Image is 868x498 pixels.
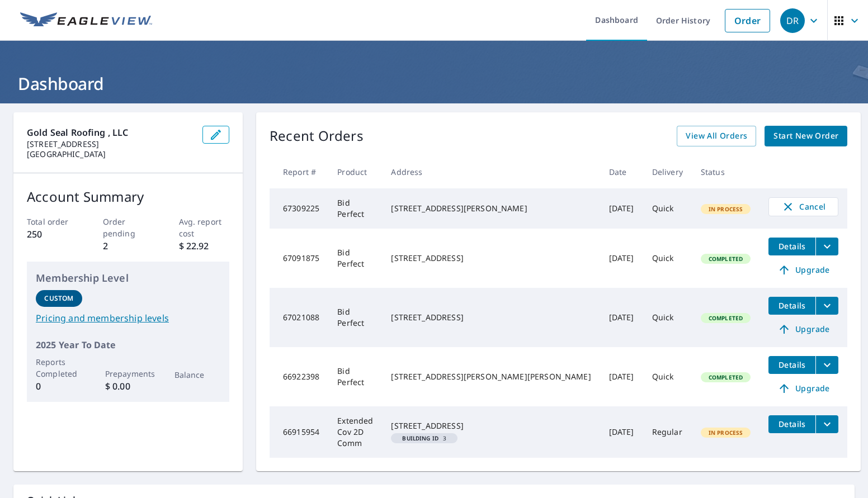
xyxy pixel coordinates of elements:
td: [DATE] [600,188,643,229]
p: Avg. report cost [179,216,230,239]
button: detailsBtn-66922398 [768,356,815,374]
p: Custom [44,293,73,303]
a: Upgrade [768,380,838,397]
span: 3 [395,435,453,441]
td: [DATE] [600,288,643,347]
a: Start New Order [765,126,847,146]
a: Order [725,9,770,32]
th: Product [328,155,382,188]
td: Quick [643,288,692,347]
p: [STREET_ADDRESS] [27,139,194,149]
div: [STREET_ADDRESS][PERSON_NAME] [391,203,591,214]
p: Order pending [103,216,154,239]
span: In Process [702,429,750,437]
span: Details [775,419,809,429]
p: $ 0.00 [105,380,152,393]
em: Building ID [402,435,438,441]
p: $ 22.92 [179,239,230,253]
th: Date [600,155,643,188]
td: Regular [643,406,692,458]
button: detailsBtn-67021088 [768,297,815,315]
p: Account Summary [27,187,229,207]
p: 0 [36,380,82,393]
button: filesDropdownBtn-66922398 [815,356,838,374]
th: Address [382,155,600,188]
span: In Process [702,205,750,213]
td: Bid Perfect [328,229,382,288]
span: Start New Order [773,129,838,143]
a: Upgrade [768,320,838,338]
td: 66915954 [270,406,328,458]
span: Completed [702,314,749,322]
th: Delivery [643,155,692,188]
p: 2025 Year To Date [36,338,220,352]
img: EV Logo [20,12,152,29]
td: Bid Perfect [328,288,382,347]
td: [DATE] [600,406,643,458]
button: Cancel [768,197,838,216]
td: Bid Perfect [328,347,382,406]
button: filesDropdownBtn-66915954 [815,415,838,433]
p: Gold Seal Roofing , LLC [27,126,194,139]
td: Quick [643,229,692,288]
td: Extended Cov 2D Comm [328,406,382,458]
td: 67309225 [270,188,328,229]
button: detailsBtn-66915954 [768,415,815,433]
th: Report # [270,155,328,188]
p: Recent Orders [270,126,364,146]
div: [STREET_ADDRESS][PERSON_NAME][PERSON_NAME] [391,371,591,382]
td: 66922398 [270,347,328,406]
div: [STREET_ADDRESS] [391,253,591,264]
p: Prepayments [105,368,152,380]
td: Quick [643,188,692,229]
td: Quick [643,347,692,406]
span: Details [775,241,809,252]
td: 67021088 [270,288,328,347]
span: Details [775,359,809,370]
div: DR [780,8,805,33]
td: Bid Perfect [328,188,382,229]
span: Completed [702,255,749,263]
span: Completed [702,373,749,381]
p: 250 [27,227,78,241]
h1: Dashboard [13,72,855,95]
span: Upgrade [775,382,832,395]
td: [DATE] [600,347,643,406]
span: Upgrade [775,263,832,277]
td: [DATE] [600,229,643,288]
p: Balance [174,369,221,381]
p: Reports Completed [36,356,82,380]
div: [STREET_ADDRESS] [391,312,591,323]
th: Status [692,155,760,188]
button: detailsBtn-67091875 [768,238,815,255]
button: filesDropdownBtn-67091875 [815,238,838,255]
td: 67091875 [270,229,328,288]
button: filesDropdownBtn-67021088 [815,297,838,315]
p: [GEOGRAPHIC_DATA] [27,149,194,159]
a: Upgrade [768,261,838,279]
span: Cancel [780,200,827,214]
a: Pricing and membership levels [36,311,220,325]
a: View All Orders [677,126,756,146]
p: 2 [103,239,154,253]
p: Membership Level [36,271,220,286]
span: View All Orders [686,129,747,143]
span: Details [775,300,809,311]
span: Upgrade [775,322,832,336]
p: Total order [27,216,78,227]
div: [STREET_ADDRESS] [391,420,591,431]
